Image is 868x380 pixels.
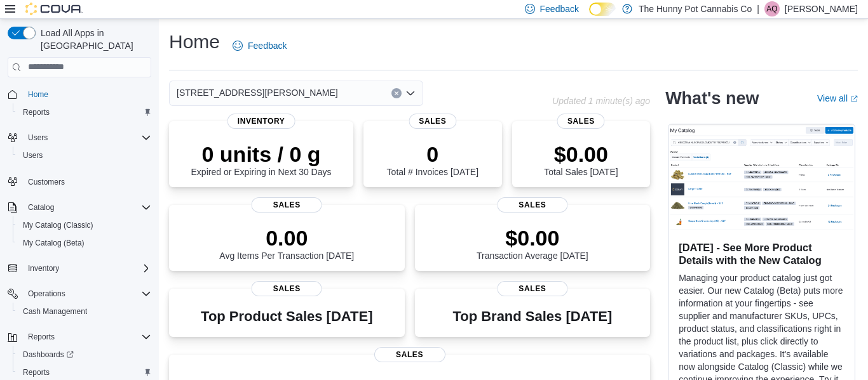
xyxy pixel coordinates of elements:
a: Customers [23,174,70,190]
span: My Catalog (Classic) [23,220,93,230]
p: Updated 1 minute(s) ago [552,96,650,106]
p: $0.00 [544,141,618,167]
h3: Top Brand Sales [DATE] [452,309,612,324]
span: Home [23,86,151,102]
p: The Hunny Pot Cannabis Co [639,1,752,16]
button: Home [3,85,156,103]
button: Users [3,129,156,147]
div: Expired or Expiring in Next 30 Days [191,141,332,177]
a: Users [18,148,48,163]
div: Total Sales [DATE] [544,141,618,177]
div: Avg Items Per Transaction [DATE] [219,225,354,261]
span: Sales [252,281,322,296]
span: Feedback [540,3,579,15]
span: Reports [23,107,50,117]
span: Inventory [28,263,59,273]
p: 0.00 [219,225,354,251]
span: Inventory [227,114,295,129]
a: Dashboards [13,346,156,364]
span: Users [18,148,151,163]
p: [PERSON_NAME] [785,1,858,16]
span: Reports [28,332,55,342]
button: Users [13,147,156,164]
input: Dark Mode [589,3,616,16]
span: Sales [252,197,322,213]
a: Feedback [227,33,292,58]
span: Operations [23,286,151,301]
a: Reports [18,105,55,120]
h3: [DATE] - See More Product Details with the New Catalog [679,241,844,266]
span: Sales [497,281,567,296]
h3: Top Product Sales [DATE] [201,309,372,324]
button: Catalog [3,199,156,216]
button: Catalog [23,200,59,215]
span: Cash Management [23,306,87,317]
span: Cash Management [18,304,151,319]
p: 0 units / 0 g [191,141,332,167]
span: Reports [23,329,151,344]
button: Inventory [23,261,64,276]
button: Operations [23,286,71,301]
div: Transaction Average [DATE] [477,225,588,261]
div: Aleha Qureshi [764,1,780,16]
button: Clear input [391,88,402,98]
button: Reports [13,103,156,121]
span: Sales [409,114,456,129]
span: Feedback [248,39,287,52]
button: Customers [3,172,156,190]
span: Users [23,130,151,145]
span: Reports [18,105,151,120]
span: Sales [557,114,605,129]
button: My Catalog (Beta) [13,234,156,252]
a: Cash Management [18,304,92,319]
span: Operations [28,289,65,299]
button: Open list of options [405,88,416,98]
span: Dark Mode [589,16,590,16]
svg: External link [850,95,858,103]
button: Users [23,130,53,145]
img: Cova [25,3,83,15]
span: Reports [18,365,151,380]
h2: What's new [665,88,759,108]
button: Inventory [3,259,156,277]
button: Operations [3,285,156,303]
a: Dashboards [18,347,79,362]
span: Load All Apps in [GEOGRAPHIC_DATA] [36,27,151,52]
button: Reports [3,328,156,346]
span: Dashboards [23,350,74,360]
span: Catalog [28,202,54,213]
span: Sales [374,347,445,362]
span: My Catalog (Beta) [18,235,151,251]
span: Sales [497,197,567,213]
a: My Catalog (Beta) [18,235,90,251]
a: View allExternal link [817,93,858,103]
span: Users [23,150,43,161]
span: Inventory [23,261,151,276]
span: Catalog [23,200,151,215]
span: Customers [28,177,65,187]
span: AQ [766,1,777,16]
button: Cash Management [13,303,156,320]
span: Users [28,133,48,143]
button: My Catalog (Classic) [13,216,156,234]
p: | [757,1,759,16]
span: My Catalog (Beta) [23,238,85,248]
a: Reports [18,365,55,380]
a: Home [23,87,53,102]
span: [STREET_ADDRESS][PERSON_NAME] [177,85,338,100]
p: 0 [387,141,478,167]
button: Reports [23,329,60,344]
span: Dashboards [18,347,151,362]
a: My Catalog (Classic) [18,218,98,233]
p: $0.00 [477,225,588,251]
div: Total # Invoices [DATE] [387,141,478,177]
span: My Catalog (Classic) [18,218,151,233]
h1: Home [169,29,220,55]
span: Reports [23,367,50,377]
span: Customers [23,173,151,189]
span: Home [28,89,48,100]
